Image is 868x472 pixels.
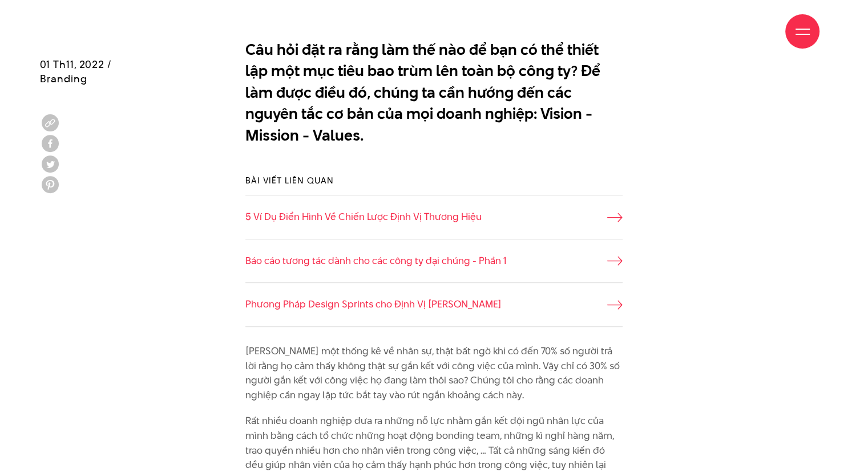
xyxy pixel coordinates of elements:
p: Câu hỏi đặt ra rằng làm thế nào để bạn có thể thiết lập một mục tiêu bao trùm lên toàn bộ công ty... [245,39,623,146]
p: [PERSON_NAME] một thống kê về nhân sự, thật bất ngờ khi có đến 70% số người trả lời rằng họ cảm t... [245,344,623,402]
a: 5 Ví Dụ Điển Hình Về Chiến Lược Định Vị Thương Hiệu [245,210,623,225]
a: Phương Pháp Design Sprints cho Định Vị [PERSON_NAME] [245,297,623,312]
a: Báo cáo tương tác dành cho các công ty đại chúng - Phần 1 [245,254,623,269]
h3: Bài viết liên quan [245,174,623,186]
span: 01 Th11, 2022 / Branding [40,57,112,86]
